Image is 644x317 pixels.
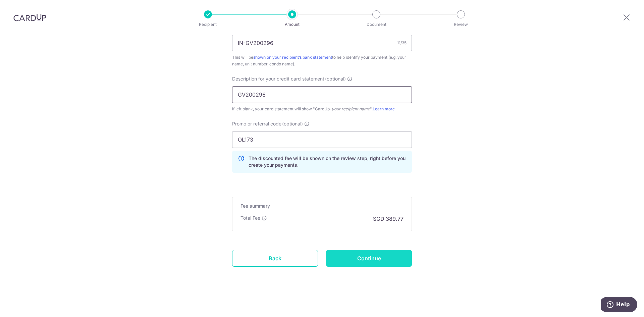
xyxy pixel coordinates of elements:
span: Description for your credit card statement [232,75,324,82]
input: Example: Rent [232,86,412,103]
div: 11/35 [397,40,407,46]
a: Back [232,250,318,267]
p: Recipient [183,21,233,28]
h5: Fee summary [240,203,404,209]
i: your recipient name [332,106,370,111]
div: This will be to help identify your payment (e.g. your name, unit number, condo name). [232,54,412,67]
a: Learn more [373,106,395,111]
iframe: Opens a widget where you can find more information [601,297,637,314]
p: Review [436,21,486,28]
img: CardUp [13,13,46,21]
p: SGD 389.77 [373,215,404,223]
p: Total Fee [240,215,260,221]
p: The discounted fee will be shown on the review step, right before you create your payments. [249,155,406,168]
input: Continue [326,250,412,267]
span: Promo or referral code [232,120,281,127]
span: (optional) [282,120,303,127]
span: (optional) [325,75,346,82]
div: If left blank, your card statement will show "CardUp- ". [232,106,412,112]
a: shown on your recipient’s bank statement [253,55,332,60]
p: Document [352,21,401,28]
p: Amount [267,21,317,28]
